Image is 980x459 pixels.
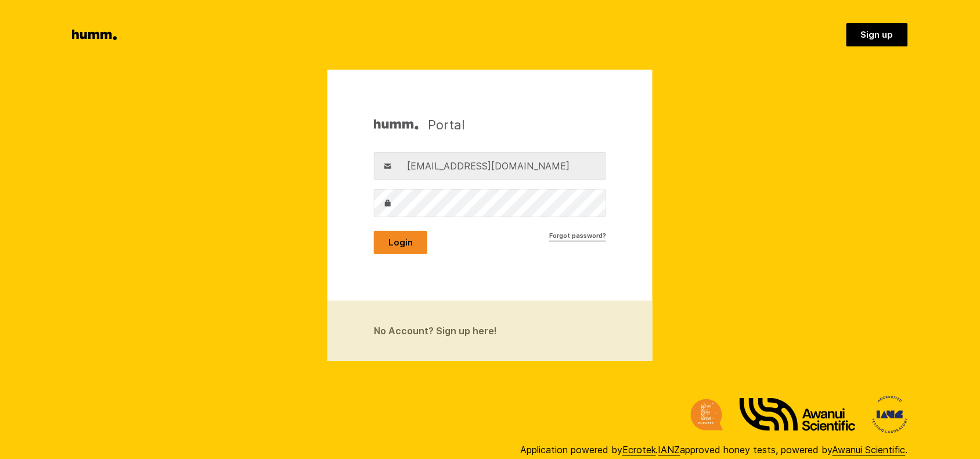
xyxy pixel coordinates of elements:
button: Login [374,231,427,254]
img: Humm [374,116,419,133]
h1: Portal [374,116,465,133]
img: Awanui Scientific [740,398,856,431]
a: Forgot password? [549,231,606,241]
a: Awanui Scientific [833,444,906,456]
a: Ecrotek [622,444,656,456]
a: Sign up [846,23,908,46]
div: Application powered by . approved honey tests, powered by . [520,443,908,457]
img: International Accreditation New Zealand [872,396,908,433]
a: IANZ [658,444,680,456]
img: Ecrotek [691,399,723,431]
a: No Account? Sign up here! [327,301,653,361]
